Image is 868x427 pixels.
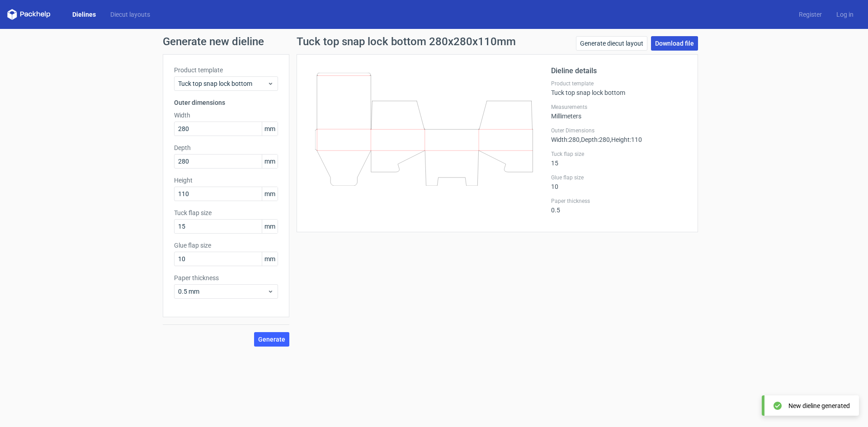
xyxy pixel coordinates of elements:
[174,176,278,185] label: Height
[254,332,289,347] button: Generate
[788,401,850,410] div: New dieline generated
[262,122,278,136] span: mm
[551,80,687,87] label: Product template
[651,36,698,51] a: Download file
[262,252,278,266] span: mm
[174,66,278,75] label: Product template
[262,220,278,233] span: mm
[551,66,687,76] h2: Dieline details
[262,155,278,168] span: mm
[178,79,267,88] span: Tuck top snap lock bottom
[163,36,705,47] h1: Generate new dieline
[258,336,285,343] span: Generate
[178,287,267,296] span: 0.5 mm
[174,273,278,282] label: Paper thickness
[829,10,861,19] a: Log in
[551,103,687,120] div: Millimeters
[610,136,642,143] span: , Height : 110
[174,241,278,250] label: Glue flap size
[551,197,687,214] div: 0.5
[65,10,103,19] a: Dielines
[551,174,687,181] label: Glue flap size
[551,150,687,167] div: 15
[297,36,516,47] h1: Tuck top snap lock bottom 280x280x110mm
[792,10,829,19] a: Register
[174,98,278,107] h3: Outer dimensions
[551,197,687,205] label: Paper thickness
[576,36,647,51] a: Generate diecut layout
[262,187,278,201] span: mm
[551,174,687,190] div: 10
[551,127,687,134] label: Outer Dimensions
[103,10,157,19] a: Diecut layouts
[174,208,278,217] label: Tuck flap size
[174,111,278,120] label: Width
[551,103,687,111] label: Measurements
[174,143,278,152] label: Depth
[551,136,580,143] span: Width : 280
[551,150,687,158] label: Tuck flap size
[551,80,687,96] div: Tuck top snap lock bottom
[580,136,610,143] span: , Depth : 280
